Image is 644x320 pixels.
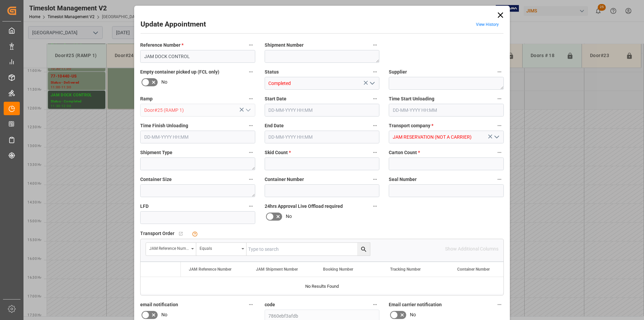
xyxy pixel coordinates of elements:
span: Seal Number [389,176,417,183]
button: Start Date [371,94,379,103]
span: Ramp [140,95,153,102]
h2: Update Appointment [141,19,206,30]
input: DD-MM-YYYY HH:MM [389,104,504,117]
span: No [286,213,292,220]
button: Status [371,67,379,76]
button: Seal Number [495,175,504,184]
button: search button [357,243,370,256]
button: Carton Count * [495,148,504,157]
span: Container Number [457,267,490,272]
span: code [265,301,275,308]
span: Start Date [265,95,286,102]
button: End Date [371,121,379,130]
span: Time Start Unloading [389,95,434,102]
span: No [161,311,167,318]
button: Time Start Unloading [495,94,504,103]
input: DD-MM-YYYY HH:MM [265,131,380,143]
button: open menu [367,78,377,89]
button: code [371,300,379,309]
span: Shipment Number [265,42,304,49]
button: Container Size [247,175,255,184]
button: Transport company * [495,121,504,130]
button: LFD [247,202,255,211]
span: No [161,79,167,86]
span: Status [265,68,279,76]
input: Type to search [247,243,370,256]
span: Reference Number [140,42,183,49]
input: Type to search/select [265,77,380,90]
button: open menu [243,105,253,116]
span: Shipment Type [140,149,172,156]
span: Email carrier notification [389,301,442,308]
span: Booking Number [323,267,353,272]
span: Supplier [389,68,407,76]
input: Type to search/select [140,104,255,117]
button: Shipment Type [247,148,255,157]
span: JAM Shipment Number [256,267,298,272]
button: Reference Number * [247,41,255,49]
span: Container Size [140,176,172,183]
button: Supplier [495,67,504,76]
button: email notification [247,300,255,309]
a: View History [476,22,499,27]
span: Tracking Number [390,267,421,272]
span: Transport company [389,122,433,129]
button: open menu [196,243,247,256]
div: Equals [200,244,239,252]
button: Skid Count * [371,148,379,157]
input: DD-MM-YYYY HH:MM [140,131,255,143]
span: Carton Count [389,149,420,156]
button: Empty container picked up (FCL only) [247,67,255,76]
button: open menu [146,243,196,256]
span: Empty container picked up (FCL only) [140,68,219,76]
span: email notification [140,301,178,308]
span: Time Finish Unloading [140,122,188,129]
span: Transport Order [140,230,174,237]
span: Container Number [265,176,304,183]
button: Shipment Number [371,41,379,49]
span: End Date [265,122,284,129]
span: LFD [140,203,149,210]
button: Container Number [371,175,379,184]
span: No [410,311,416,318]
span: 24hrs Approval Live Offload required [265,203,343,210]
button: Time Finish Unloading [247,121,255,130]
input: DD-MM-YYYY HH:MM [265,104,380,117]
span: Skid Count [265,149,291,156]
span: JAM Reference Number [189,267,231,272]
button: 24hrs Approval Live Offload required [371,202,379,211]
button: open menu [491,132,501,142]
button: Email carrier notification [495,300,504,309]
div: JAM Reference Number [149,244,189,252]
button: Ramp [247,94,255,103]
